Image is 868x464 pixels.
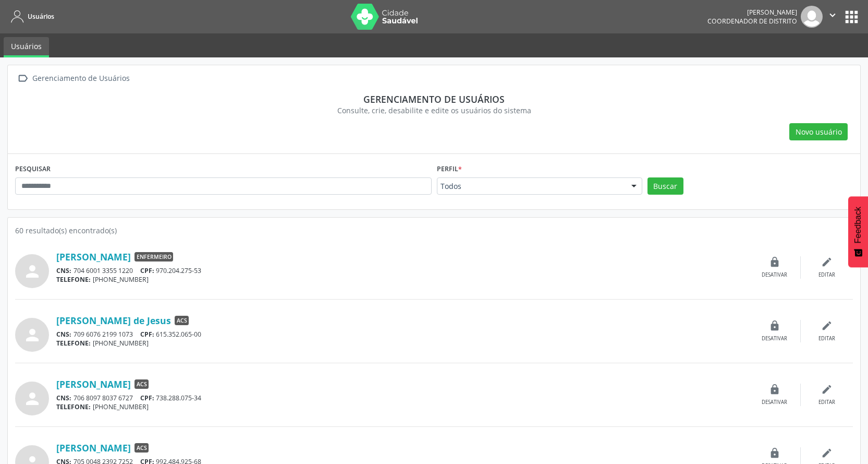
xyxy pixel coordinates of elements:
[842,8,861,26] button: apps
[140,330,154,339] span: CPF:
[56,394,71,402] span: CNS:
[15,71,30,86] i: 
[23,326,42,344] i: person
[56,266,749,275] div: 704 6001 3355 1220 970.204.275-53
[23,389,42,408] i: person
[56,442,131,454] a: [PERSON_NAME]
[135,252,173,261] span: Enfermeiro
[441,181,621,192] span: Todos
[56,402,749,411] div: [PHONE_NUMBER]
[56,315,171,326] a: [PERSON_NAME] de Jesus
[15,71,131,86] a:  Gerenciamento de Usuários
[140,266,154,275] span: CPF:
[56,394,749,402] div: 706 8097 8037 6727 738.288.075-34
[818,271,835,279] div: Editar
[821,256,833,268] i: edit
[853,207,863,243] span: Feedback
[647,177,683,195] button: Buscar
[762,271,787,279] div: Desativar
[56,402,91,411] span: TELEFONE:
[140,394,154,402] span: CPF:
[28,12,54,21] span: Usuários
[823,6,842,28] button: 
[769,256,780,268] i: lock
[801,6,823,28] img: img
[30,71,131,86] div: Gerenciamento de Usuários
[707,8,797,17] div: [PERSON_NAME]
[22,105,846,116] div: Consulte, crie, desabilite e edite os usuários do sistema
[56,339,91,348] span: TELEFONE:
[22,93,846,105] div: Gerenciamento de usuários
[821,384,833,395] i: edit
[7,8,54,25] a: Usuários
[437,161,462,177] label: Perfil
[769,447,780,459] i: lock
[818,399,835,406] div: Editar
[135,443,149,453] span: ACS
[56,251,131,263] a: [PERSON_NAME]
[789,123,848,141] button: Novo usuário
[56,275,91,284] span: TELEFONE:
[56,378,131,390] a: [PERSON_NAME]
[769,384,780,395] i: lock
[796,126,842,137] span: Novo usuário
[56,275,749,284] div: [PHONE_NUMBER]
[56,330,71,339] span: CNS:
[821,447,833,459] i: edit
[4,37,49,57] a: Usuários
[15,161,51,177] label: PESQUISAR
[762,335,787,342] div: Desativar
[56,339,749,348] div: [PHONE_NUMBER]
[23,262,42,281] i: person
[762,399,787,406] div: Desativar
[821,320,833,331] i: edit
[15,225,853,236] div: 60 resultado(s) encontrado(s)
[769,320,780,331] i: lock
[56,266,71,275] span: CNS:
[707,17,797,26] span: Coordenador de Distrito
[848,196,868,267] button: Feedback - Mostrar pesquisa
[818,335,835,342] div: Editar
[56,330,749,339] div: 709 6076 2199 1073 615.352.065-00
[175,316,189,325] span: ACS
[135,379,149,389] span: ACS
[827,9,838,21] i: 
